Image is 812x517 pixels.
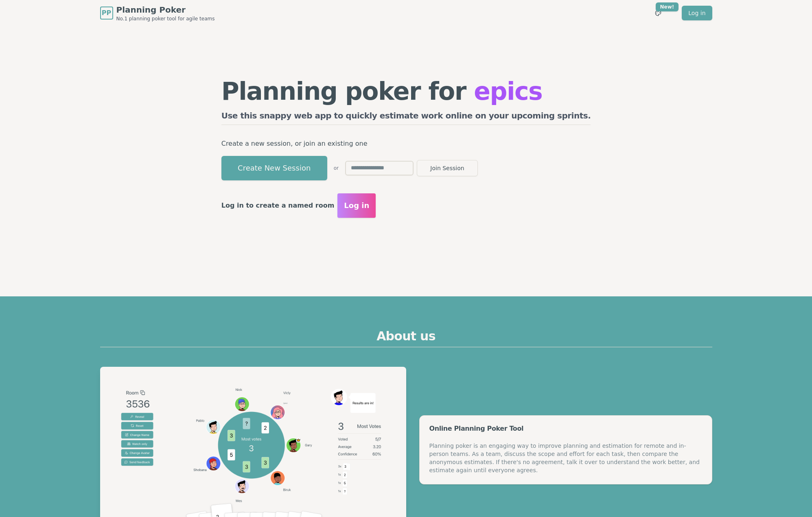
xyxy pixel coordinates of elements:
button: Log in [337,193,376,218]
button: Join Session [417,160,478,176]
button: New! [651,6,665,20]
button: Create New Session [221,156,327,180]
span: or [334,165,339,171]
div: Online Planning Poker Tool [429,425,702,432]
a: Log in [682,6,712,20]
p: Log in to create a named room [221,200,335,211]
span: Planning Poker [116,4,215,15]
span: No.1 planning poker tool for agile teams [116,15,215,22]
h2: About us [100,329,712,347]
p: Create a new session, or join an existing one [221,138,591,149]
h1: Planning poker for [221,79,591,103]
span: PP [102,8,111,18]
h2: Use this snappy web app to quickly estimate work online on your upcoming sprints. [221,110,591,125]
span: epics [474,77,542,105]
a: PPPlanning PokerNo.1 planning poker tool for agile teams [100,4,215,22]
span: Log in [344,200,369,211]
div: New! [656,2,679,11]
div: Planning poker is an engaging way to improve planning and estimation for remote and in-person tea... [429,442,702,474]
